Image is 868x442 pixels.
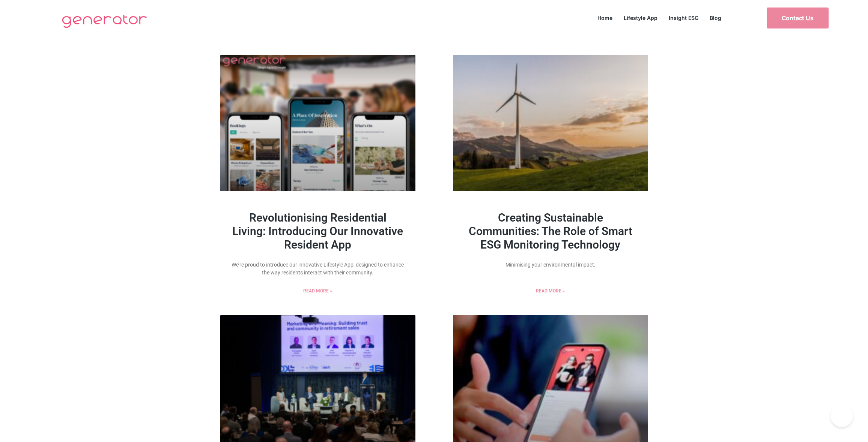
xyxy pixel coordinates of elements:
a: Blog [704,13,727,23]
span: Contact Us [782,15,814,21]
nav: Menu [592,13,727,23]
a: Insight ESG [663,13,704,23]
p: We’re proud to introduce our innovative Lifestyle App, designed to enhance the way residents inte... [232,261,404,277]
a: Home [592,13,618,23]
iframe: Toggle Customer Support [830,405,853,427]
a: Lifestyle App [618,13,663,23]
a: Revolutionising Residential Living: Introducing Our Innovative Resident App [232,211,403,251]
a: Read more about Creating Sustainable Communities: The Role of Smart ESG Monitoring Technology [536,288,565,294]
a: Creating Sustainable Communities: The Role of Smart ESG Monitoring Technology [469,211,632,251]
a: Contact Us [767,7,829,28]
a: Read more about Revolutionising Residential Living: Introducing Our Innovative Resident App [303,288,332,294]
p: Minimising your environmental impact. [464,261,637,269]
